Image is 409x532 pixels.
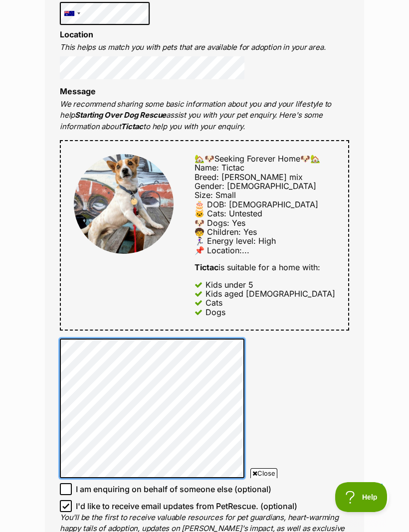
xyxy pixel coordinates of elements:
span: 🏡🐶Seeking Forever Home🐶🏡 Name: Tictac Breed: [PERSON_NAME] mix Gender: [DEMOGRAPHIC_DATA] Size: S... [195,154,320,255]
strong: Starting Over Dog Rescue [75,110,166,120]
p: This helps us match you with pets that are available for adoption in your area. [60,42,349,53]
span: Close [250,468,277,478]
div: Kids under 5 [205,280,253,289]
iframe: Advertisement [23,482,386,527]
div: Cats [205,298,222,307]
label: Location [60,29,93,39]
p: We recommend sharing some basic information about you and your lifestyle to help assist you with ... [60,99,349,133]
iframe: Help Scout Beacon - Open [335,482,389,512]
div: Dogs [205,308,225,317]
div: is suitable for a home with: [195,263,335,272]
label: Message [60,86,96,96]
img: Tictac [74,154,174,254]
div: Australia: +61 [60,2,83,24]
strong: Tictac [195,262,218,272]
div: Kids aged [DEMOGRAPHIC_DATA] [205,289,335,298]
strong: Tictac [121,122,143,131]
